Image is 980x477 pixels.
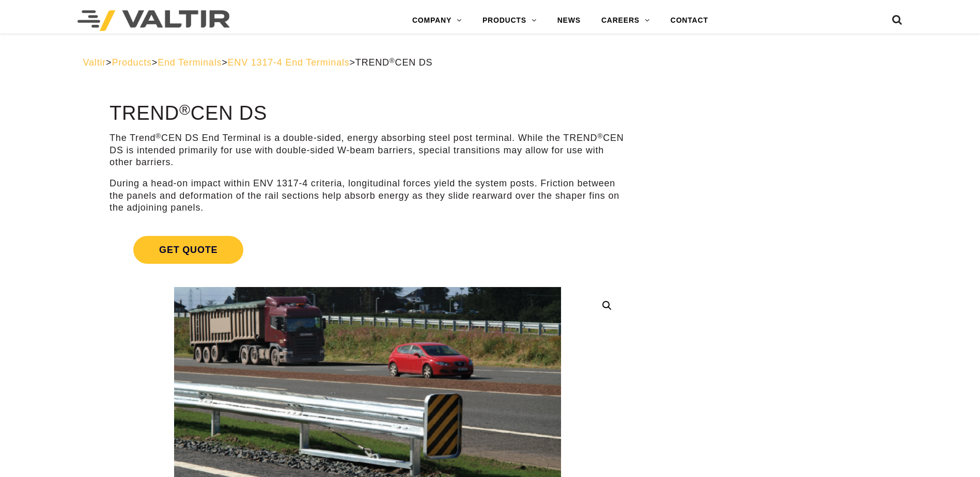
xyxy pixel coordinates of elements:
p: The Trend CEN DS End Terminal is a double-sided, energy absorbing steel post terminal. While the ... [110,132,626,168]
sup: ® [597,132,603,140]
div: > > > > [83,57,897,69]
a: ENV 1317-4 End Terminals [228,57,350,68]
a: PRODUCTS [472,10,547,31]
a: CAREERS [591,10,660,31]
a: Valtir [83,57,106,68]
a: CONTACT [660,10,719,31]
span: Get Quote [133,236,243,264]
img: Valtir [77,10,230,31]
span: TREND CEN DS [355,57,433,68]
a: End Terminals [158,57,222,68]
a: Products [112,57,151,68]
a: NEWS [547,10,591,31]
a: COMPANY [402,10,472,31]
p: During a head-on impact within ENV 1317-4 criteria, longitudinal forces yield the system posts. F... [110,178,626,214]
sup: ® [390,57,395,65]
h1: TREND CEN DS [110,103,626,124]
a: Get Quote [110,224,626,276]
sup: ® [155,132,161,140]
sup: ® [179,101,191,118]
